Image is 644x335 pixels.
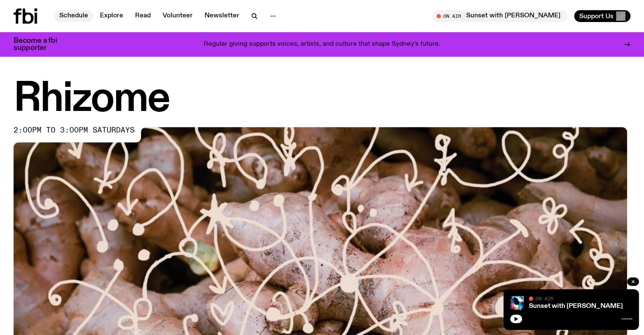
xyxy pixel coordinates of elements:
button: Support Us [574,10,630,22]
a: Read [130,10,156,22]
h1: Rhizome [14,80,630,119]
span: On Air [536,296,553,301]
a: Sunset with [PERSON_NAME] [529,303,623,310]
img: Simon Caldwell stands side on, looking downwards. He has headphones on. Behind him is a brightly ... [510,296,524,310]
span: 2:00pm to 3:00pm saturdays [14,127,135,134]
a: Volunteer [158,10,198,22]
a: Schedule [54,10,93,22]
p: Regular giving supports voices, artists, and culture that shape Sydney’s future. [204,41,440,48]
span: Support Us [579,12,614,20]
a: Newsletter [199,10,244,22]
a: Explore [95,10,128,22]
button: On AirSunset with [PERSON_NAME] [432,10,567,22]
h3: Become a fbi supporter [14,37,68,52]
